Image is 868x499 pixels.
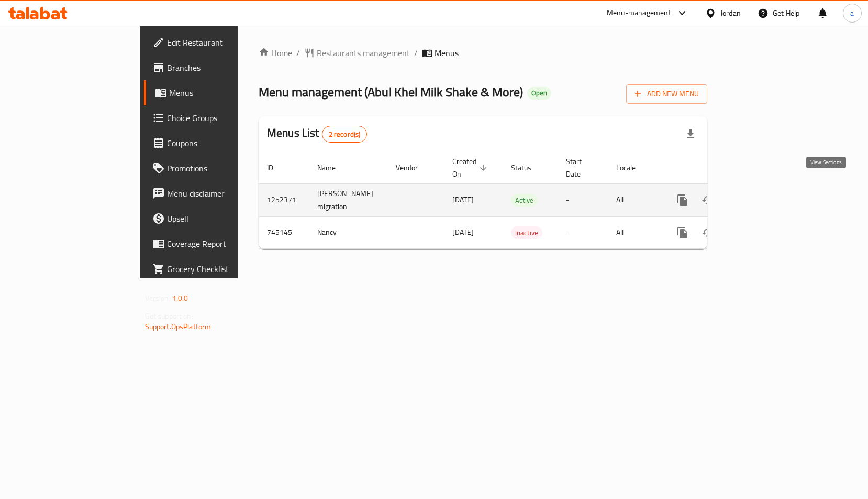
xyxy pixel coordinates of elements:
a: Choice Groups [144,105,285,131]
td: - [558,216,608,248]
td: Nancy [309,216,387,248]
h2: Menus List [267,125,367,143]
a: Promotions [144,156,285,181]
td: All [608,183,662,216]
span: Upsell [167,212,276,225]
span: Promotions [167,162,276,175]
button: more [670,188,695,213]
span: Choice Groups [167,112,276,124]
span: Menu management ( Abul Khel Milk Shake & More ) [259,80,523,104]
a: Menu disclaimer [144,181,285,206]
span: Created On [452,155,490,180]
span: Menus [435,47,459,59]
span: Start Date [566,155,595,180]
a: Restaurants management [304,47,410,59]
span: Version: [145,291,171,305]
a: Upsell [144,206,285,231]
button: Change Status [695,188,720,213]
a: Grocery Checklist [144,256,285,281]
a: Branches [144,55,285,80]
span: Inactive [511,227,542,239]
td: All [608,216,662,248]
span: 2 record(s) [322,129,367,139]
span: Get support on: [145,309,193,323]
div: Total records count [322,126,368,143]
a: Edit Restaurant [144,30,285,55]
span: Name [317,161,349,174]
span: Edit Restaurant [167,36,276,49]
a: Coverage Report [144,231,285,256]
span: Open [527,89,551,97]
span: Grocery Checklist [167,263,276,275]
span: Branches [167,61,276,74]
span: Active [511,194,538,207]
span: Add New Menu [635,88,699,101]
li: / [414,47,418,59]
li: / [296,47,300,59]
span: Locale [616,161,649,174]
a: Menus [144,80,285,105]
td: [PERSON_NAME] migration [309,183,387,216]
button: Add New Menu [626,84,707,104]
td: - [558,183,608,216]
span: Menus [169,86,276,99]
nav: breadcrumb [259,47,707,59]
span: 1.0.0 [172,291,188,305]
button: more [670,220,695,245]
span: Restaurants management [317,47,410,59]
span: Status [511,161,545,174]
span: ID [267,161,287,174]
span: [DATE] [452,193,474,207]
span: [DATE] [452,225,474,239]
div: Export file [678,122,703,147]
a: Support.OpsPlatform [145,320,212,333]
button: Change Status [695,220,720,245]
span: Menu disclaimer [167,187,276,200]
span: Coupons [167,137,276,149]
div: Menu-management [607,7,671,19]
table: enhanced table [259,152,779,249]
span: Coverage Report [167,237,276,250]
th: Actions [662,152,779,184]
span: a [850,7,854,19]
div: Open [527,87,551,100]
a: Coupons [144,131,285,156]
span: Vendor [396,161,431,174]
div: Jordan [720,7,741,19]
